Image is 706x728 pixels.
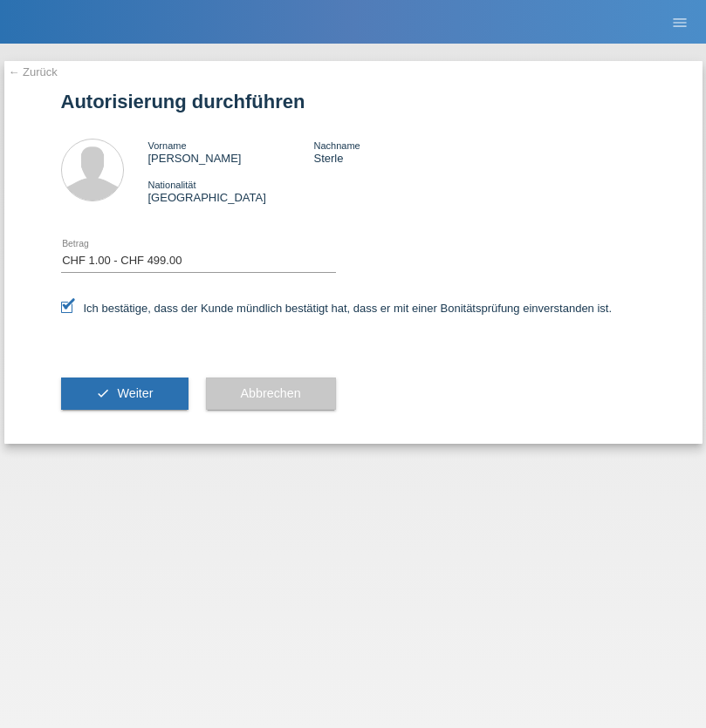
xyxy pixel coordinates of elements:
[671,14,689,31] i: menu
[61,302,613,315] label: Ich bestätige, dass der Kunde mündlich bestätigt hat, dass er mit einer Bonitätsprüfung einversta...
[96,386,110,400] i: check
[148,139,314,165] div: [PERSON_NAME]
[241,386,301,400] span: Abbrechen
[148,180,196,190] span: Nationalität
[117,386,153,400] span: Weiter
[313,140,360,151] span: Nachname
[61,378,188,411] button: check Weiter
[61,91,646,112] h1: Autorisierung durchführen
[313,139,479,165] div: Sterle
[148,140,187,151] span: Vorname
[206,378,336,411] button: Abbrechen
[662,17,697,27] a: menu
[148,178,314,204] div: [GEOGRAPHIC_DATA]
[9,65,58,78] a: ← Zurück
